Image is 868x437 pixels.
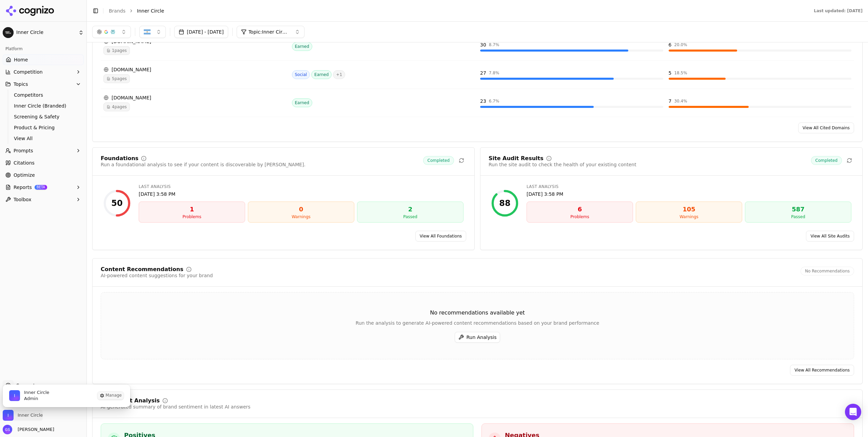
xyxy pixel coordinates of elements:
span: Toolbox [14,196,32,203]
div: Last Analysis [527,184,851,189]
a: View All Site Audits [806,231,854,242]
span: [PERSON_NAME] [15,426,54,433]
span: Inner Circle (Branded) [14,102,73,109]
div: 5 [669,70,672,76]
div: No recommendations available yet [101,309,854,317]
span: Competitors [14,92,73,98]
div: 30.4 % [674,98,687,104]
a: View All Cited Domains [798,122,854,133]
span: Product & Pricing [14,124,73,131]
img: Inner Circle [9,390,20,401]
span: Topic: Inner Circle (Branded) [249,28,289,35]
span: Home [14,56,28,63]
a: View All Foundations [415,231,466,242]
span: 5 pages [103,74,130,83]
img: Inner Circle [3,410,14,421]
img: Gustavo Sivadon [3,425,12,434]
div: Sentiment Analysis [101,398,160,403]
div: Passed [748,214,848,220]
div: Warnings [251,214,351,220]
div: 30 [480,41,486,48]
div: Passed [360,214,460,220]
span: No Recommendations [801,267,854,275]
a: View All Recommendations [790,365,854,376]
div: 1 [142,205,242,214]
div: 0 [251,205,351,214]
div: 6.7 % [489,98,499,104]
div: Last updated: [DATE] [814,8,863,14]
div: 20.0 % [674,42,687,47]
span: Inner Circle [24,389,49,396]
div: Warnings [639,214,739,220]
button: Manage [97,392,124,400]
span: Earned [292,98,312,107]
div: 6 [669,41,672,48]
div: Foundations [101,156,138,161]
div: Last Analysis [139,184,463,189]
div: Site Audit Results [489,156,544,161]
a: Brands [109,8,125,14]
div: AI-generated summary of brand sentiment in latest AI answers [101,403,251,410]
span: Competition [14,69,43,75]
span: + 1 [333,70,345,79]
div: 50 [111,198,122,209]
img: Inner Circle [3,27,14,38]
span: 1 pages [103,46,130,55]
div: Inner Circle is active [3,384,130,407]
span: Inner Circle [16,30,76,36]
span: Topics [14,81,28,88]
div: 18.5 % [674,70,687,76]
div: 6 [530,205,630,214]
div: Content Recommendations [101,267,183,272]
div: 7.8 % [489,70,499,76]
span: Inner Circle [137,7,164,14]
span: Earned [292,42,312,51]
button: Run Analysis [455,332,500,343]
div: AI-powered content suggestions for your brand [101,272,213,279]
div: 7 [669,98,672,104]
span: BETA [35,185,47,190]
span: Completed [423,156,454,165]
span: Completed [811,156,842,165]
span: 4 pages [103,102,130,111]
span: Prompts [14,147,33,154]
div: 27 [480,70,486,76]
div: Platform [3,43,84,54]
button: [DATE] - [DATE] [174,26,228,38]
span: View All [14,135,73,142]
div: [DOMAIN_NAME] [103,94,287,101]
div: Run the site audit to check the health of your existing content [489,161,636,168]
button: Close organization switcher [3,410,43,421]
div: [DOMAIN_NAME] [103,66,287,73]
span: Admin [24,396,49,402]
span: Social [292,70,310,79]
div: [DATE] 3:58 PM [139,191,463,197]
div: 88 [499,198,510,209]
div: 587 [748,205,848,214]
div: Problems [530,214,630,220]
span: Optimize [14,172,35,178]
div: Problems [142,214,242,220]
span: Citations [14,159,35,166]
div: 8.7 % [489,42,499,47]
span: Reports [14,184,32,191]
div: Open Intercom Messenger [845,404,861,420]
span: Earned [311,70,332,79]
span: Support [14,382,35,389]
div: 105 [639,205,739,214]
div: 2 [360,205,460,214]
div: 23 [480,98,486,104]
div: [DATE] 3:58 PM [527,191,851,197]
div: Run a foundational analysis to see if your content is discoverable by [PERSON_NAME]. [101,161,305,168]
span: Screening & Safety [14,113,73,120]
span: Inner Circle [18,412,43,418]
button: Open user button [3,425,54,434]
nav: breadcrumb [109,7,800,14]
img: Argentina [144,28,151,35]
div: Run the analysis to generate AI-powered content recommendations based on your brand performance [101,320,854,326]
